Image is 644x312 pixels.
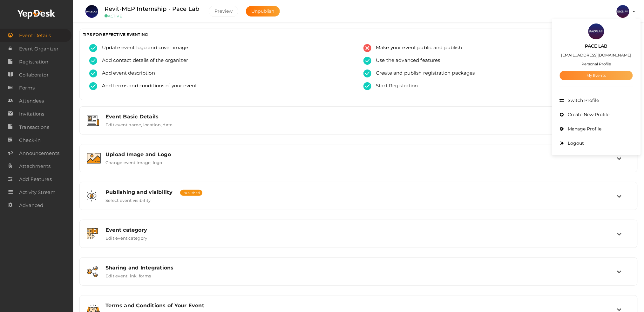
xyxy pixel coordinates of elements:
[19,108,44,120] span: Invitations
[105,4,199,14] label: Revit-MEP Internship - Pace Lab
[105,157,162,165] label: Change event image, logo
[251,8,274,14] span: Unpublish
[89,70,97,77] img: tick-success.svg
[588,23,604,39] img: ACg8ocL0kAMv6lbQGkAvZffMI2AGMQOEcunBVH5P4FVoqBXGP4BOzjY=s100
[89,82,97,90] img: tick-success.svg
[617,5,629,18] img: ACg8ocL0kAMv6lbQGkAvZffMI2AGMQOEcunBVH5P4FVoqBXGP4BOzjY=s100
[97,82,197,90] span: Add terms and conditions of your event
[19,56,48,68] span: Registration
[97,44,188,52] span: Update event logo and cover image
[105,265,617,271] div: Sharing and Integrations
[566,140,584,146] span: Logout
[97,57,188,65] span: Add contact details of the organizer
[105,114,617,120] div: Event Basic Details
[19,199,43,212] span: Advanced
[371,82,418,90] span: Start Registration
[105,195,151,203] label: Select event visibility
[87,190,97,202] img: shared-vision.svg
[105,151,617,157] div: Upload Image and Logo
[566,97,599,103] span: Switch Profile
[105,120,173,127] label: Edit event name, location, date
[83,198,634,204] a: Publishing and visibility Published Select event visibility
[371,57,441,65] span: Use the advanced features
[87,228,98,239] img: category.svg
[246,6,280,17] button: Unpublish
[371,70,475,77] span: Create and publish registration packages
[560,71,633,80] a: My Events
[105,233,147,241] label: Edit event category
[363,70,371,77] img: tick-success.svg
[87,266,98,277] img: sharing.svg
[19,43,58,55] span: Event Organizer
[19,147,59,160] span: Announcements
[19,69,49,81] span: Collaborator
[363,82,371,90] img: tick-success.svg
[371,44,462,52] span: Make your event public and publish
[105,14,199,18] small: ACTIVE
[89,44,97,52] img: tick-success.svg
[105,227,617,233] div: Event category
[83,236,634,242] a: Event category Edit event category
[19,173,52,186] span: Add Features
[566,126,602,132] span: Manage Profile
[19,121,49,134] span: Transactions
[561,51,632,59] label: [EMAIL_ADDRESS][DOMAIN_NAME]
[89,57,97,65] img: tick-success.svg
[19,95,44,107] span: Attendees
[85,5,98,18] img: KVYUXRDP_small.png
[19,134,41,147] span: Check-in
[582,62,611,66] small: Personal Profile
[105,302,617,309] div: Terms and Conditions of Your Event
[19,29,51,42] span: Event Details
[566,112,610,117] span: Create New Profile
[83,160,634,166] a: Upload Image and Logo Change event image, logo
[19,186,56,199] span: Activity Stream
[19,160,51,173] span: Attachments
[363,57,371,65] img: tick-success.svg
[105,189,173,195] span: Publishing and visibility
[97,70,155,77] span: Add event description
[19,82,35,94] span: Forms
[83,123,634,129] a: Event Basic Details Edit event name, location, date
[585,43,608,50] label: PACE LAB
[87,115,99,126] img: event-details.svg
[363,44,371,52] img: error.svg
[105,271,151,278] label: Edit event link, forms
[180,190,202,196] span: Published
[87,153,101,164] img: image.svg
[83,32,634,37] h3: TIPS FOR EFFECTIVE EVENTING
[209,6,238,17] button: Preview
[83,274,634,280] a: Sharing and Integrations Edit event link, forms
